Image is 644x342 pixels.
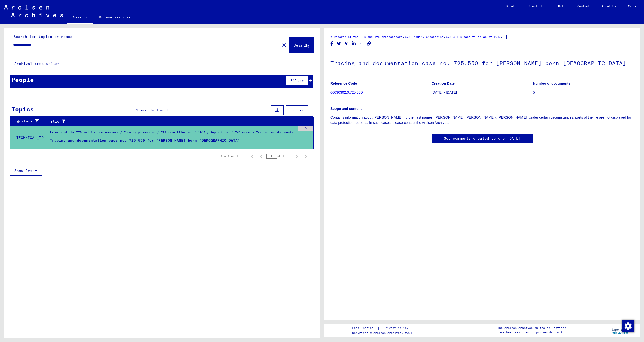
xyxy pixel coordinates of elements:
p: Contains information about [PERSON_NAME] (further last names: [PERSON_NAME], [PERSON_NAME]), [PER... [330,115,634,125]
div: Title [48,119,304,124]
div: | [352,325,414,331]
span: / [501,34,503,39]
b: Scope and content [330,107,362,111]
p: have been realized in partnership with [497,330,566,335]
button: Filter [286,76,308,85]
a: Browse archive [93,11,137,23]
div: Title [48,117,309,125]
button: Previous page [256,151,266,161]
b: Number of documents [533,81,570,85]
a: 6.3.3 ITS case files as of 1947 [446,35,501,39]
p: Copyright © Arolsen Archives, 2021 [352,331,414,335]
button: Show less [10,166,42,176]
span: Search [293,42,308,48]
mat-icon: close [281,42,287,48]
b: Reference Code [330,81,357,85]
mat-label: Search for topics or names [14,34,72,39]
span: Show less [14,168,35,173]
a: Legal notice [352,325,377,331]
span: / [403,34,405,39]
button: Last page [302,151,312,161]
b: Creation Date [432,81,455,85]
div: 5 [298,126,313,131]
div: Tracing and documentation case no. 725.550 for [PERSON_NAME] born [DEMOGRAPHIC_DATA] [50,138,240,143]
p: 5 [533,90,634,95]
a: Search [67,11,93,24]
button: Next page [292,151,302,161]
button: Share on LinkedIn [351,40,357,47]
img: yv_logo.png [611,324,630,336]
a: 06030302.0.725.550 [330,90,363,94]
td: [TECHNICAL_ID] [10,126,46,149]
div: Zustimmung ändern [622,320,634,332]
span: Filter [290,78,304,83]
h1: Tracing and documentation case no. 725.550 for [PERSON_NAME] born [DEMOGRAPHIC_DATA] [330,52,634,74]
span: records found [138,108,168,112]
button: Filter [286,105,308,115]
div: Signature [12,117,47,125]
span: Filter [290,108,304,112]
button: First page [246,151,256,161]
a: 6 Records of the ITS and its predecessors [330,35,403,39]
div: of 1 [266,154,292,159]
p: [DATE] - [DATE] [432,90,533,95]
div: Records of the ITS and its predecessors / Inquiry processing / ITS case files as of 1947 / Reposi... [50,130,296,137]
span: 1 [136,108,138,112]
button: Share on WhatsApp [359,40,364,47]
a: See comments created before [DATE] [444,136,521,141]
img: Arolsen_neg.svg [4,5,63,17]
a: 6.3 Inquiry processing [405,35,444,39]
button: Share on Xing [344,40,349,47]
div: Signature [12,119,42,124]
button: Share on Twitter [336,40,342,47]
img: Zustimmung ändern [622,320,634,332]
button: Share on Facebook [329,40,334,47]
button: Search [289,37,314,53]
button: Copy link [366,40,372,47]
span: EN [628,5,633,8]
p: The Arolsen Archives online collections [497,326,566,330]
div: Topics [11,105,34,114]
div: 1 – 1 of 1 [221,154,238,159]
span: / [444,34,446,39]
div: People [11,75,34,84]
button: Archival tree units [10,59,63,68]
button: Clear [279,40,289,50]
a: Privacy policy [380,325,414,331]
